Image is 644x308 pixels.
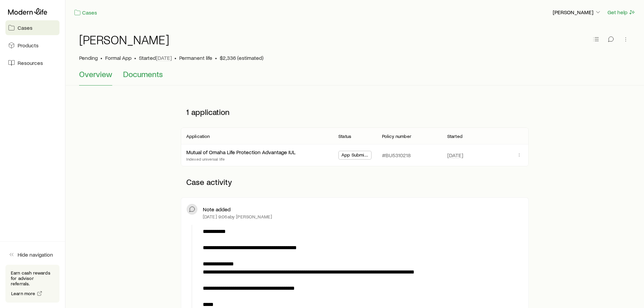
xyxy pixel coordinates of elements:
[134,54,136,61] span: •
[74,9,97,17] a: Cases
[18,24,32,31] span: Cases
[553,9,601,16] p: [PERSON_NAME]
[11,270,54,286] p: Earn cash rewards for advisor referrals.
[18,251,53,258] span: Hide navigation
[79,54,98,61] p: Pending
[341,152,368,159] span: App Submitted
[100,54,102,61] span: •
[447,134,462,139] p: Started
[338,134,351,139] p: Status
[186,156,295,162] p: Indexed universal life
[11,291,35,296] span: Learn more
[5,38,59,53] a: Products
[203,206,231,213] p: Note added
[382,134,411,139] p: Policy number
[5,20,59,35] a: Cases
[552,8,602,17] button: [PERSON_NAME]
[5,265,59,303] div: Earn cash rewards for advisor referrals.Learn more
[181,102,529,122] p: 1 application
[174,54,176,61] span: •
[79,69,112,79] span: Overview
[186,149,295,155] a: Mutual of Omaha Life Protection Advantage IUL
[607,8,636,16] button: Get help
[179,54,212,61] span: Permanent life
[79,69,630,86] div: Case details tabs
[5,247,59,262] button: Hide navigation
[123,69,163,79] span: Documents
[382,152,411,159] p: #BU5310218
[18,42,39,49] span: Products
[156,54,172,61] span: [DATE]
[203,214,272,219] p: [DATE] 9:06a by [PERSON_NAME]
[215,54,217,61] span: •
[5,55,59,70] a: Resources
[220,54,263,61] span: $2,336 (estimated)
[139,54,172,61] p: Started
[447,152,463,159] span: [DATE]
[79,33,169,46] h1: [PERSON_NAME]
[186,149,295,156] div: Mutual of Omaha Life Protection Advantage IUL
[186,134,210,139] p: Application
[105,54,132,61] span: Formal App
[181,172,529,192] p: Case activity
[18,60,43,66] span: Resources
